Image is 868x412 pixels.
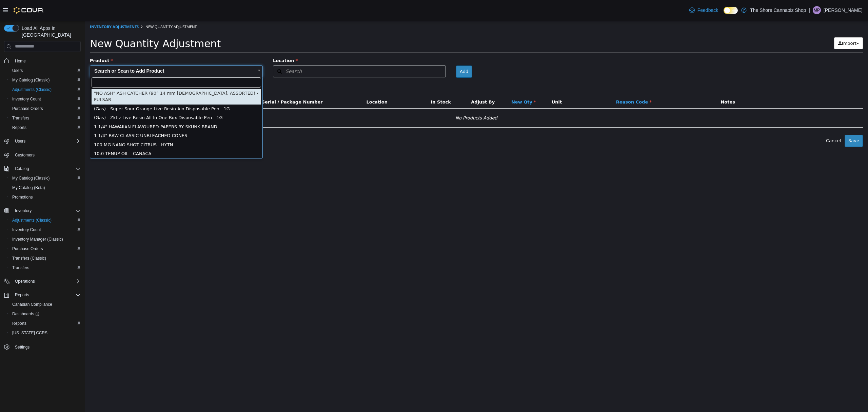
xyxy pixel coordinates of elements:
[12,137,28,145] button: Users
[19,25,81,38] span: Load All Apps in [GEOGRAPHIC_DATA]
[824,6,863,14] p: [PERSON_NAME]
[750,6,806,14] p: The Shore Cannabiz Shop
[12,106,43,111] span: Purchase Orders
[15,292,29,298] span: Reports
[12,165,81,173] span: Catalog
[1,136,83,146] button: Users
[9,264,32,272] a: Transfers
[15,344,29,350] span: Settings
[7,300,83,309] button: Canadian Compliance
[12,218,52,223] span: Adjustments (Classic)
[7,123,83,132] button: Reports
[1,277,83,286] button: Operations
[12,57,28,65] a: Home
[12,237,63,242] span: Inventory Manager (Classic)
[12,330,47,336] span: [US_STATE] CCRS
[7,173,83,183] button: My Catalog (Classic)
[7,225,83,235] button: Inventory Count
[1,164,83,173] button: Catalog
[9,174,81,182] span: My Catalog (Classic)
[7,120,176,129] div: 100 MG NANO SHOT CITRUS - HYTN
[9,76,53,84] a: My Catalog (Classic)
[12,151,37,159] a: Customers
[9,95,44,103] a: Inventory Count
[9,114,32,122] a: Transfers
[9,86,54,94] a: Adjustments (Classic)
[9,67,25,75] a: Users
[7,244,83,254] button: Purchase Orders
[12,77,50,83] span: My Catalog (Classic)
[9,76,81,84] span: My Catalog (Classic)
[15,58,26,64] span: Home
[12,277,81,285] span: Operations
[12,87,52,92] span: Adjustments (Classic)
[12,246,43,251] span: Purchase Orders
[9,184,48,192] a: My Catalog (Beta)
[12,207,34,215] button: Inventory
[12,151,81,159] span: Customers
[9,216,54,224] a: Adjustments (Classic)
[12,96,41,102] span: Inventory Count
[9,114,81,122] span: Transfers
[12,291,32,299] button: Reports
[12,175,50,181] span: My Catalog (Classic)
[7,68,176,84] div: "NO ASH" ASH CATCHER (90° 14 mm [DEMOGRAPHIC_DATA], ASSORTED) - PULSAR
[9,329,50,337] a: [US_STATE] CCRS
[9,105,46,113] a: Purchase Orders
[12,207,81,215] span: Inventory
[697,7,718,14] span: Feedback
[687,3,721,17] a: Feedback
[7,192,83,202] button: Promotions
[7,129,176,138] div: 10:0 TENUP OIL - CANACA
[12,194,33,200] span: Promotions
[12,343,32,351] a: Settings
[15,279,35,284] span: Operations
[15,138,25,144] span: Users
[1,206,83,216] button: Inventory
[9,124,29,132] a: Reports
[7,85,83,94] button: Adjustments (Classic)
[9,319,29,327] a: Reports
[9,86,81,94] span: Adjustments (Classic)
[9,254,49,262] a: Transfers (Classic)
[7,235,83,244] button: Inventory Manager (Classic)
[9,329,81,337] span: Washington CCRS
[7,216,83,225] button: Adjustments (Classic)
[7,328,83,338] button: [US_STATE] CCRS
[7,75,83,85] button: My Catalog (Classic)
[12,165,32,173] button: Catalog
[12,227,41,232] span: Inventory Count
[12,57,81,65] span: Home
[9,300,81,308] span: Canadian Compliance
[9,300,55,308] a: Canadian Compliance
[12,185,45,190] span: My Catalog (Beta)
[1,150,83,160] button: Customers
[7,113,83,123] button: Transfers
[12,115,29,121] span: Transfers
[12,256,46,261] span: Transfers (Classic)
[9,226,81,234] span: Inventory Count
[9,124,81,132] span: Reports
[7,309,83,319] a: Dashboards
[9,184,81,192] span: My Catalog (Beta)
[12,68,23,73] span: Users
[9,310,42,318] a: Dashboards
[15,152,35,158] span: Customers
[7,102,176,111] div: 1 1/4" HAWAIIAN FLAVOURED PAPERS BY SKUNK BRAND
[7,263,83,273] button: Transfers
[9,95,81,103] span: Inventory Count
[12,302,52,307] span: Canadian Compliance
[724,7,738,14] input: Dark Mode
[12,321,26,326] span: Reports
[9,235,66,243] a: Inventory Manager (Classic)
[7,254,83,263] button: Transfers (Classic)
[7,84,176,93] div: (Gas) - Super Sour Orange Live Resin Aio Disposable Pen - 1G
[9,245,81,253] span: Purchase Orders
[7,104,83,113] button: Purchase Orders
[1,342,83,352] button: Settings
[813,6,821,14] div: Matthew Pryor
[9,310,81,318] span: Dashboards
[7,66,83,75] button: Users
[12,277,38,285] button: Operations
[9,235,81,243] span: Inventory Manager (Classic)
